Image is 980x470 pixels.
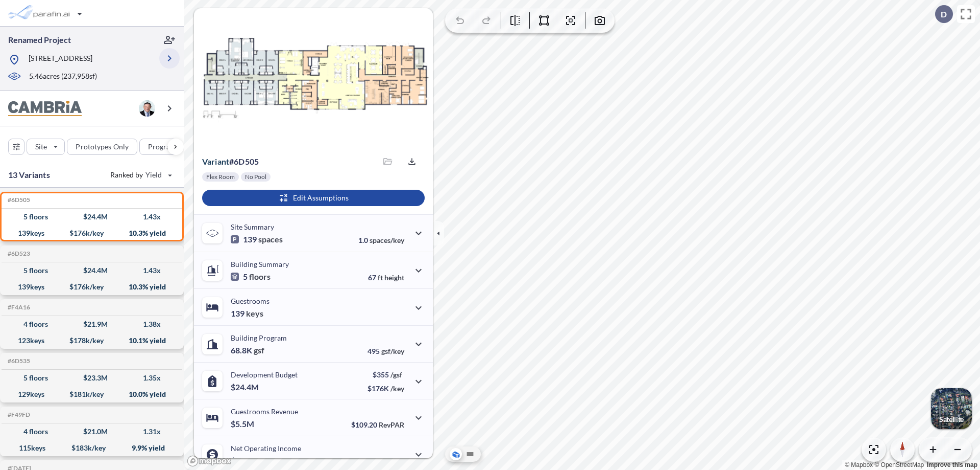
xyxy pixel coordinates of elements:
h5: Click to copy the code [6,250,30,257]
p: Renamed Project [8,34,71,46]
p: $355 [367,370,404,379]
p: Prototypes Only [76,142,129,152]
span: ft [378,273,383,282]
p: 1.0 [358,236,404,244]
p: Site [35,142,47,152]
p: Site Summary [231,222,274,231]
button: Site Plan [464,448,476,460]
span: margin [382,457,404,466]
a: Improve this map [927,461,977,468]
p: No Pool [245,173,266,181]
a: OpenStreetMap [874,461,924,468]
button: Edit Assumptions [202,190,425,206]
p: Flex Room [206,173,235,181]
p: 139 [231,234,283,244]
h5: Click to copy the code [6,357,30,365]
button: Ranked by Yield [102,167,179,183]
p: $5.5M [231,419,256,429]
img: user logo [139,100,155,117]
p: Edit Assumptions [293,193,349,203]
p: $2.5M [231,456,256,466]
button: Prototypes Only [67,139,137,155]
p: Development Budget [231,370,298,379]
p: 5.46 acres ( 237,958 sf) [29,71,97,82]
img: Switcher Image [931,388,972,429]
h5: Click to copy the code [6,411,30,418]
button: Switcher ImageSatellite [931,388,972,429]
p: # 6d505 [202,156,259,167]
p: 5 [231,272,271,282]
span: spaces/key [370,236,404,244]
span: gsf [254,345,264,355]
span: Variant [202,156,229,166]
p: $176K [367,384,404,393]
span: /gsf [390,370,402,379]
h5: Click to copy the code [6,304,30,311]
p: 495 [367,347,404,355]
p: [STREET_ADDRESS] [29,53,92,66]
span: RevPAR [379,420,404,429]
img: BrandImage [8,101,82,117]
span: /key [390,384,404,393]
p: D [941,10,947,19]
p: Building Summary [231,260,289,268]
h5: Click to copy the code [6,196,30,204]
a: Mapbox [845,461,873,468]
span: Yield [145,170,162,180]
span: keys [246,308,263,319]
p: Program [148,142,177,152]
p: $109.20 [351,420,404,429]
p: Guestrooms Revenue [231,407,298,416]
button: Program [139,139,194,155]
span: gsf/key [381,347,404,355]
p: 67 [368,273,404,282]
p: 139 [231,308,263,319]
button: Site [27,139,65,155]
p: 13 Variants [8,169,50,181]
p: Satellite [939,415,964,423]
a: Mapbox homepage [187,455,232,467]
p: $24.4M [231,382,260,392]
span: spaces [258,234,283,244]
p: 68.8K [231,345,264,355]
span: height [384,273,404,282]
button: Aerial View [450,448,462,460]
span: floors [249,272,271,282]
p: Guestrooms [231,297,269,305]
p: Building Program [231,333,287,342]
p: 45.0% [361,457,404,466]
p: Net Operating Income [231,444,301,453]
